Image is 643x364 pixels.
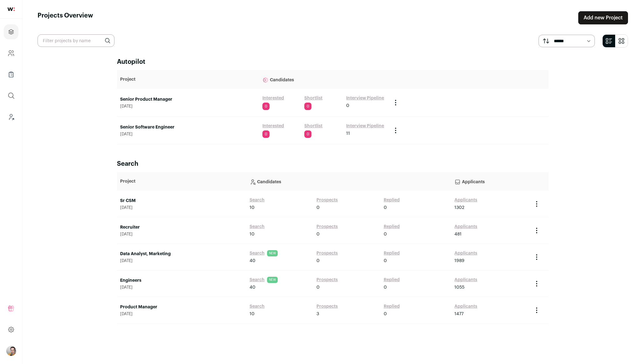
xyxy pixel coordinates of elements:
span: [DATE] [120,232,243,237]
input: Filter projects by name [38,34,114,47]
span: [DATE] [120,205,243,210]
h2: Search [117,159,549,168]
span: NEW [267,250,278,256]
span: 0 [316,258,320,264]
button: Project Actions [392,99,399,106]
span: 0 [384,284,387,291]
span: 0 [316,205,320,211]
span: 1302 [454,205,464,211]
span: [DATE] [120,285,243,290]
span: 0 [304,130,311,138]
span: 40 [250,284,256,291]
button: Project Actions [533,253,540,261]
a: Prospects [316,224,338,230]
a: Replied [384,303,400,310]
p: Applicants [454,175,527,188]
span: 0 [316,284,320,291]
button: Project Actions [533,200,540,208]
a: Search [250,277,265,283]
span: [DATE] [120,311,243,316]
img: wellfound-shorthand-0d5821cbd27db2630d0214b213865d53afaa358527fdda9d0ea32b1df1b89c2c.svg [8,8,15,11]
a: Leads (Backoffice) [4,109,18,124]
a: Prospects [316,250,338,256]
a: Senior Product Manager [120,96,256,103]
a: Product Manager [120,304,243,310]
a: Search [250,303,265,310]
span: 0 [384,311,387,317]
span: 10 [250,205,255,211]
a: Search [250,224,265,230]
a: Shortlist [304,123,322,129]
p: Project [120,178,243,185]
p: Candidates [250,175,448,188]
a: Applicants [454,197,477,203]
span: 40 [250,258,256,264]
span: 0 [304,103,311,110]
a: Replied [384,250,400,256]
button: Project Actions [533,280,540,287]
span: [DATE] [120,104,256,109]
a: Engineers [120,277,243,284]
span: [DATE] [120,132,256,137]
a: Applicants [454,250,477,256]
a: Interview Pipeline [346,123,384,129]
span: 0 [384,258,387,264]
span: 10 [250,311,255,317]
span: 3 [316,311,319,317]
p: Project [120,76,256,83]
span: 0 [384,231,387,237]
h2: Autopilot [117,58,549,66]
a: Prospects [316,197,338,203]
a: Company and ATS Settings [4,46,18,61]
a: Company Lists [4,67,18,82]
a: Interested [262,95,284,101]
span: 11 [346,130,350,137]
p: Candidates [262,73,386,86]
a: Interested [262,123,284,129]
a: Add new Project [578,11,628,24]
a: Projects [4,24,18,39]
a: Sr CSM [120,198,243,204]
span: 1989 [454,258,464,264]
a: Applicants [454,224,477,230]
h1: Projects Overview [38,11,93,24]
button: Project Actions [533,227,540,234]
span: 481 [454,231,462,237]
a: Replied [384,277,400,283]
a: Interview Pipeline [346,95,384,101]
a: Senior Software Engineer [120,124,256,130]
a: Search [250,250,265,256]
a: Replied [384,197,400,203]
a: Data Analyst, Marketing [120,251,243,257]
a: Applicants [454,303,477,310]
span: 0 [262,103,270,110]
a: Prospects [316,277,338,283]
button: Project Actions [533,306,540,314]
span: 10 [250,231,255,237]
span: 0 [316,231,320,237]
button: Project Actions [392,127,399,134]
a: Shortlist [304,95,322,101]
span: 0 [346,103,349,109]
span: 1477 [454,311,463,317]
a: Search [250,197,265,203]
span: 0 [384,205,387,211]
span: 1055 [454,284,464,291]
a: Recruiter [120,224,243,230]
a: Replied [384,224,400,230]
a: Prospects [316,303,338,310]
a: Applicants [454,277,477,283]
span: 0 [262,130,270,138]
span: [DATE] [120,258,243,263]
span: NEW [267,277,278,283]
button: Open dropdown [6,346,16,356]
img: 144000-medium_jpg [6,346,16,356]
